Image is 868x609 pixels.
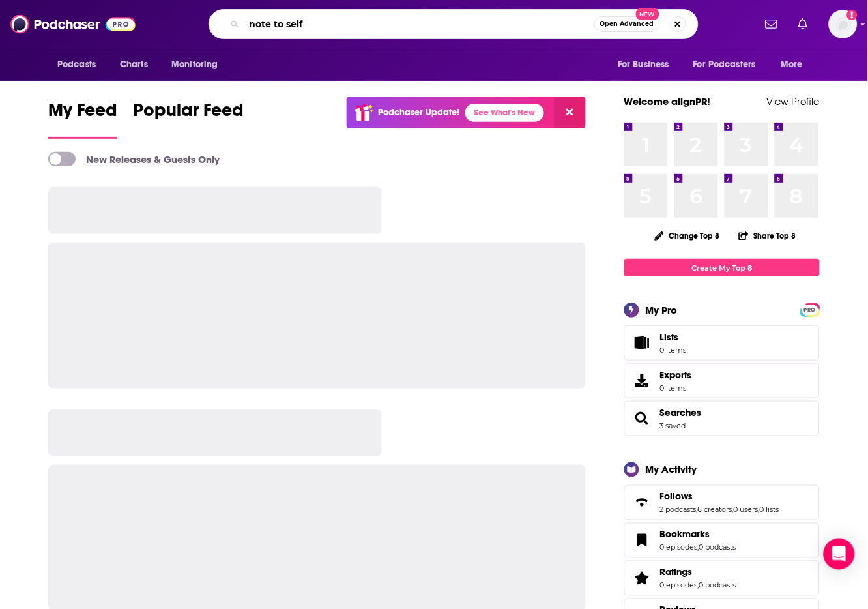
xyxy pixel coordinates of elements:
[660,529,736,541] a: Bookmarks
[624,259,820,276] a: Create My Top 8
[802,304,818,314] a: PRO
[829,10,858,38] img: User Profile
[629,569,655,587] a: Ratings
[660,383,692,393] span: 0 items
[629,372,655,390] span: Exports
[624,363,820,398] a: Exports
[465,104,544,122] a: See What's New
[660,369,692,381] span: Exports
[48,152,220,166] a: New Releases & Guests Only
[244,14,594,35] input: Search podcasts, credits, & more...
[660,567,736,578] a: Ratings
[693,55,756,74] span: For Podcasters
[660,567,693,578] span: Ratings
[629,334,655,352] span: Lists
[660,491,779,503] a: Follows
[698,505,732,514] a: 6 creators
[685,52,775,77] button: open menu
[660,346,687,355] span: 0 items
[629,531,655,550] a: Bookmarks
[133,99,244,139] a: Popular Feed
[660,421,686,430] a: 3 saved
[772,52,820,77] button: open menu
[48,52,113,77] button: open menu
[10,12,136,37] img: Podchaser - Follow, Share and Rate Podcasts
[600,21,654,27] span: Open Advanced
[732,505,734,514] span: ,
[660,505,697,514] a: 2 podcasts
[48,99,117,129] span: My Feed
[609,52,686,77] button: open menu
[660,407,702,419] a: Searches
[660,581,698,590] a: 0 episodes
[624,325,820,361] a: Lists
[660,331,679,343] span: Lists
[781,55,803,74] span: More
[699,581,736,590] a: 0 podcasts
[629,494,655,512] a: Follows
[699,543,736,552] a: 0 podcasts
[793,13,813,35] a: Show notifications dropdown
[120,55,148,74] span: Charts
[133,99,244,129] span: Popular Feed
[618,55,669,74] span: For Business
[824,539,855,570] div: Open Intercom Messenger
[646,304,678,316] div: My Pro
[624,561,820,596] span: Ratings
[760,505,779,514] a: 0 lists
[802,305,818,315] span: PRO
[57,55,96,74] span: Podcasts
[829,10,858,38] button: Show profile menu
[629,409,655,428] a: Searches
[379,107,460,118] p: Podchaser Update!
[624,401,820,436] span: Searches
[660,491,693,503] span: Follows
[734,505,759,514] a: 0 users
[636,8,659,20] span: New
[660,529,710,541] span: Bookmarks
[847,10,858,20] svg: Add a profile image
[759,505,760,514] span: ,
[624,523,820,558] span: Bookmarks
[829,10,858,38] span: Logged in as alignPR
[48,99,117,139] a: My Feed
[697,505,698,514] span: ,
[594,16,660,32] button: Open AdvancedNew
[171,55,218,74] span: Monitoring
[111,52,156,77] a: Charts
[209,9,699,39] div: Search podcasts, credits, & more...
[698,581,699,590] span: ,
[760,13,783,35] a: Show notifications dropdown
[767,95,820,108] a: View Profile
[624,485,820,520] span: Follows
[660,331,687,343] span: Lists
[624,95,711,108] a: Welcome alignPR!
[647,228,728,244] button: Change Top 8
[738,223,797,248] button: Share Top 8
[698,543,699,552] span: ,
[162,52,235,77] button: open menu
[660,543,698,552] a: 0 episodes
[646,464,697,476] div: My Activity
